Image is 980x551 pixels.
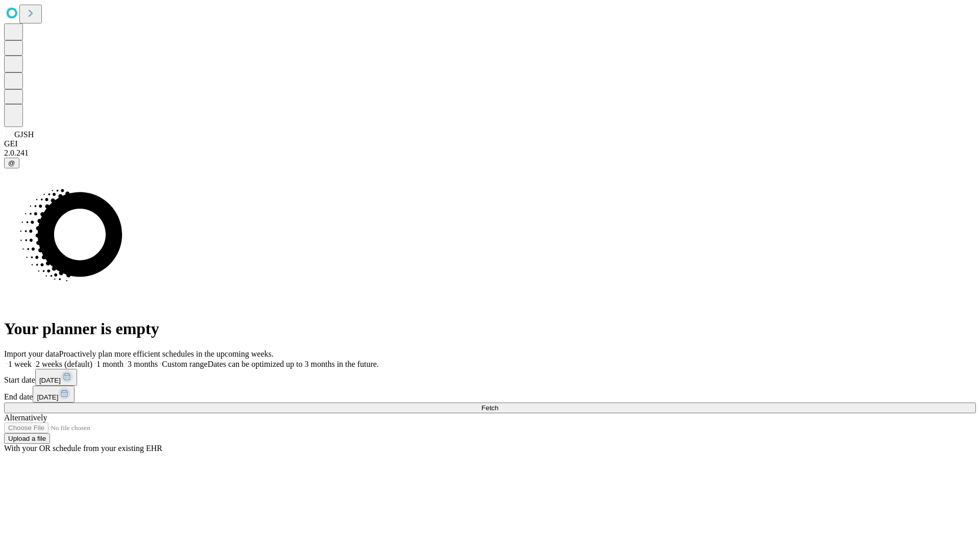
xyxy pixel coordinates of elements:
span: Custom range [162,360,207,368]
span: [DATE] [37,393,58,401]
button: Fetch [4,403,976,413]
span: Import your data [4,349,59,358]
span: Alternatively [4,413,47,422]
span: 3 months [128,360,158,368]
span: Dates can be optimized up to 3 months in the future. [208,360,379,368]
span: 2 weeks (default) [36,360,92,368]
span: @ [8,159,15,167]
div: GEI [4,139,976,148]
button: @ [4,158,19,168]
span: 1 month [96,360,124,368]
button: [DATE] [35,369,77,386]
h1: Your planner is empty [4,319,976,338]
span: With your OR schedule from your existing EHR [4,444,162,453]
span: 1 week [8,360,32,368]
div: End date [4,386,976,403]
span: Fetch [481,404,498,412]
span: Proactively plan more efficient schedules in the upcoming weeks. [59,349,274,358]
span: GJSH [14,130,34,139]
div: 2.0.241 [4,148,976,158]
button: [DATE] [33,386,75,403]
span: [DATE] [39,377,61,384]
button: Upload a file [4,433,50,444]
div: Start date [4,369,976,386]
